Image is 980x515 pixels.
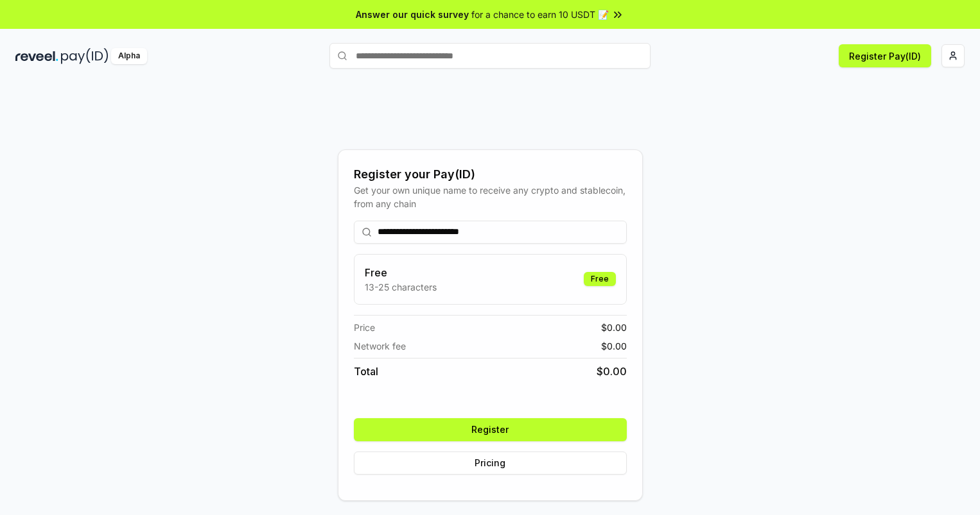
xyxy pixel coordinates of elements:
[839,44,931,67] button: Register Pay(ID)
[111,48,147,64] div: Alpha
[365,265,437,280] h3: Free
[354,364,378,379] span: Total
[601,339,627,353] span: $ 0.00
[354,183,627,210] div: Get your own unique name to receive any crypto and stablecoin, from any chain
[601,321,627,334] span: $ 0.00
[597,364,627,379] span: $ 0.00
[354,321,375,334] span: Price
[356,8,469,21] span: Answer our quick survey
[471,8,609,21] span: for a chance to earn 10 USDT 📝
[354,452,627,475] button: Pricing
[354,339,406,353] span: Network fee
[365,280,437,294] p: 13-25 characters
[354,165,627,183] div: Register your Pay(ID)
[15,48,58,64] img: reveel_dark
[584,272,616,286] div: Free
[354,418,627,441] button: Register
[61,48,109,64] img: pay_id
